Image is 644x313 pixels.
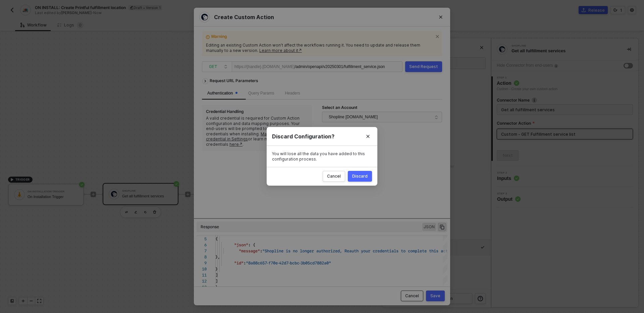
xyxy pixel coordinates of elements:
span: : [260,248,262,254]
div: You will lose all the data you have added to this configuration process. [272,151,372,162]
div: Cancel [405,293,419,299]
div: Editing an existing Custom Action won’t affect the workflows running it. You need to update and r... [206,43,438,53]
span: ] [215,272,218,278]
img: integration-icon [201,14,208,20]
button: Cancel [401,291,423,301]
span: "id" [234,260,244,266]
div: A valid credential is required for Custom Action configuration and data mapping purposes. Your en... [206,116,308,147]
span: GET [209,62,228,72]
span: icon-copy-paste [439,224,445,230]
span: : { [248,242,255,248]
span: dentials to complete this action" [380,248,457,254]
button: Cancel [323,171,345,182]
div: Discard Configuration? [272,133,372,140]
span: : [244,260,246,266]
div: 11 [197,272,207,278]
button: Save [426,291,445,301]
div: Create Custom Action [199,12,445,22]
div: 12 [197,278,207,284]
span: "json" [234,242,248,248]
div: Request URL Parameters [206,75,262,87]
span: ] [215,278,218,284]
span: } [215,284,218,290]
span: Shopline [DOMAIN_NAME] [329,112,378,122]
span: "Shopline is no longer authorized, Reauth your cre [262,248,380,254]
div: 6 [197,242,207,248]
span: } [215,266,218,272]
span: icon-close [435,33,441,39]
a: Learn more about it↗ [259,48,302,53]
button: Discard [348,171,372,182]
span: Query Params [248,91,274,96]
label: Select an Account [322,105,362,110]
div: Save [430,293,440,299]
span: }, [215,254,220,260]
a: here↗ [229,142,243,147]
div: Discard [352,174,368,179]
button: Send Request [405,61,442,72]
span: JSON [422,223,436,231]
button: Close [359,127,377,146]
span: Headers [285,91,300,96]
a: Manage your existing credential in Settings [206,131,303,142]
div: https://{handle}.[DOMAIN_NAME] [234,62,294,72]
span: icon-arrow-right [203,80,208,83]
span: "8a88c657-f70e-42d7-bcbc-3b05cd7882a0" [246,260,331,266]
span: { [215,236,218,242]
div: 8 [197,254,207,260]
div: 13 [197,284,207,290]
span: Warning [211,34,433,41]
span: "message" [239,248,260,254]
button: Close [431,8,450,26]
div: 9 [197,260,207,266]
div: Cancel [327,174,341,179]
div: 10 [197,266,207,272]
div: Response [201,224,219,230]
div: Credential Handling [206,109,244,114]
div: /admin/openapi/v20250301/fulfillment_service.json [294,62,385,72]
div: Send Request [409,64,438,69]
div: Authentication [207,90,237,97]
div: 5 [197,236,207,242]
div: 7 [197,248,207,254]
